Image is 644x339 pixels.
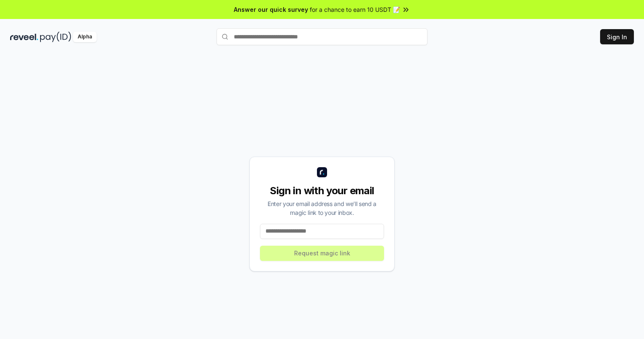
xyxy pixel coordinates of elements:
img: reveel_dark [10,32,38,42]
span: Answer our quick survey [234,5,308,14]
img: pay_id [40,32,71,42]
div: Sign in with your email [260,184,384,198]
div: Alpha [73,32,97,42]
span: for a chance to earn 10 USDT 📝 [310,5,400,14]
div: Enter your email address and we’ll send a magic link to your inbox. [260,199,384,217]
img: logo_small [317,167,327,177]
button: Sign In [600,29,634,44]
